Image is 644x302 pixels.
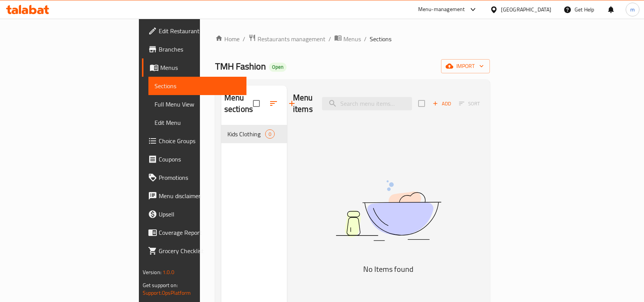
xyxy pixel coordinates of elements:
[293,263,484,275] h5: No Items found
[142,150,246,168] a: Coupons
[148,95,246,113] a: Full Menu View
[269,64,287,70] span: Open
[431,99,452,108] span: Add
[264,94,283,113] span: Sort sections
[215,58,266,75] span: TMH Fashion
[143,288,191,298] a: Support.OpsPlatform
[159,228,240,237] span: Coverage Report
[221,125,287,143] div: Kids Clothing0
[142,22,246,40] a: Edit Restaurant
[447,61,484,71] span: import
[142,40,246,58] a: Branches
[248,34,325,44] a: Restaurants management
[418,5,465,14] div: Menu-management
[160,63,240,72] span: Menus
[143,280,178,290] span: Get support on:
[215,34,490,44] nav: breadcrumb
[258,34,325,44] span: Restaurants management
[441,59,490,73] button: import
[221,122,287,146] nav: Menu sections
[155,118,240,127] span: Edit Menu
[142,132,246,150] a: Choice Groups
[148,113,246,132] a: Edit Menu
[143,267,161,277] span: Version:
[159,26,240,36] span: Edit Restaurant
[430,98,454,110] button: Add
[334,34,361,44] a: Menus
[159,210,240,219] span: Upsell
[159,136,240,145] span: Choice Groups
[155,100,240,109] span: Full Menu View
[148,77,246,95] a: Sections
[370,34,391,44] span: Sections
[142,168,246,187] a: Promotions
[159,155,240,164] span: Coupons
[248,95,264,111] span: Select all sections
[328,34,331,44] li: /
[430,98,454,110] span: Add item
[159,173,240,182] span: Promotions
[159,246,240,255] span: Grocery Checklist
[142,242,246,260] a: Grocery Checklist
[364,34,367,44] li: /
[343,34,361,44] span: Menus
[322,97,412,110] input: search
[630,5,635,14] span: m
[293,160,484,261] img: dish.svg
[142,187,246,205] a: Menu disclaimer
[501,5,551,14] div: [GEOGRAPHIC_DATA]
[159,45,240,54] span: Branches
[142,58,246,77] a: Menus
[159,191,240,200] span: Menu disclaimer
[227,129,265,139] span: Kids Clothing
[293,92,313,115] h2: Menu items
[155,81,240,90] span: Sections
[283,94,301,113] button: Add section
[269,63,287,72] div: Open
[265,129,275,139] div: items
[266,131,274,138] span: 0
[142,223,246,242] a: Coverage Report
[142,205,246,223] a: Upsell
[454,98,485,110] span: Select section first
[163,267,174,277] span: 1.0.0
